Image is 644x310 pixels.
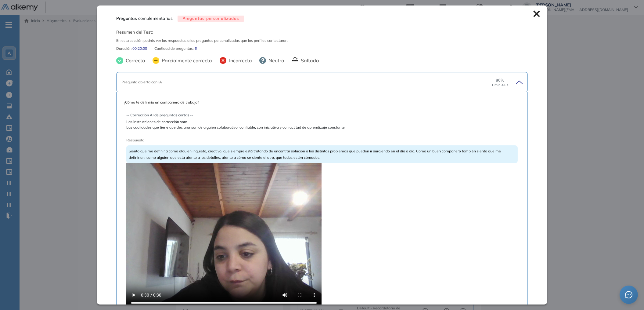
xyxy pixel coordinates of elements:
span: Las cualidades que tiene que declarar son de alguien colaborativo, confiable, con iniciativa y co... [126,125,518,130]
span: message [625,291,632,298]
span: Siento que me definiría como alguien inquieto, creativo, que siempre está tratando de encontrar s... [129,149,501,160]
span: ¿Cómo te definiría un compañero de trabajo? [124,100,520,105]
span: Preguntas complementarias [116,15,173,22]
span: Incorrecta [227,57,252,64]
span: -- Corrección AI de preguntas cortas -- [126,112,518,118]
div: Pregunta abierta con IA [121,79,483,85]
span: 80 % [496,77,504,83]
span: Correcta [123,57,145,64]
span: Respuesta [126,137,479,143]
span: 00:20:00 [132,46,147,51]
span: 6 [195,46,197,51]
span: Parcialmente correcta [159,57,212,64]
small: 1 min 41 s [491,83,509,87]
span: Duración : [116,46,132,51]
span: Resumen del Test: [116,29,528,35]
span: Cantidad de preguntas: [154,46,195,51]
span: En esta sección podrás ver las respuestas a las preguntas personalizadas que los perfiles contest... [116,38,528,43]
span: Saltada [298,57,319,64]
span: Preguntas personalizadas [178,16,244,22]
span: Las instrucciones de corrección son: [126,119,518,125]
span: Neutra [266,57,284,64]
